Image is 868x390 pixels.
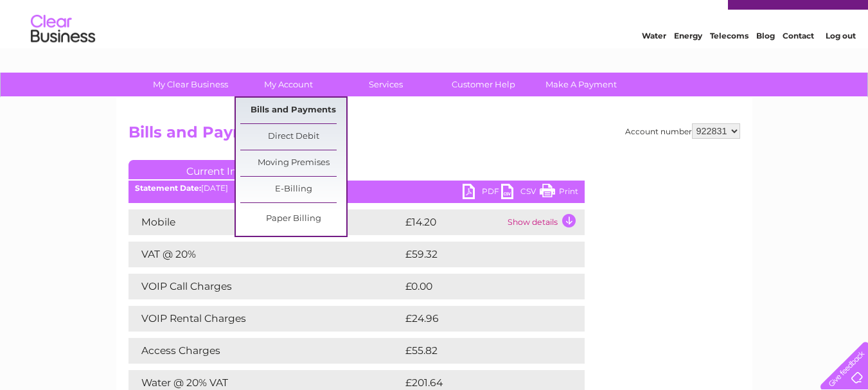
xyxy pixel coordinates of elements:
[240,150,346,176] a: Moving Premises
[240,206,346,232] a: Paper Billing
[626,6,714,22] a: 0333 014 3131
[642,55,666,64] a: Water
[756,55,775,64] a: Blog
[501,184,540,202] a: CSV
[710,55,748,64] a: Telecoms
[504,209,585,235] td: Show details
[240,177,346,202] a: E-Billing
[235,73,341,96] a: My Account
[128,160,321,179] a: Current Invoice
[135,183,201,193] b: Statement Date:
[128,209,402,235] td: Mobile
[528,73,634,96] a: Make A Payment
[402,274,555,299] td: £0.00
[783,55,814,64] a: Contact
[402,242,558,267] td: £59.32
[240,98,346,123] a: Bills and Payments
[131,7,738,62] div: Clear Business is a trading name of Verastar Limited (registered in [GEOGRAPHIC_DATA] No. 3667643...
[826,55,856,64] a: Log out
[128,242,402,267] td: VAT @ 20%
[240,124,346,150] a: Direct Debit
[540,184,578,202] a: Print
[128,338,402,364] td: Access Charges
[30,33,96,73] img: logo.png
[674,55,702,64] a: Energy
[137,73,244,96] a: My Clear Business
[430,73,536,96] a: Customer Help
[402,306,560,332] td: £24.96
[128,184,585,193] div: [DATE]
[402,209,504,235] td: £14.20
[402,338,558,364] td: £55.82
[625,123,740,139] div: Account number
[128,123,740,148] h2: Bills and Payments
[333,73,439,96] a: Services
[463,184,501,202] a: PDF
[128,306,402,332] td: VOIP Rental Charges
[128,274,402,299] td: VOIP Call Charges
